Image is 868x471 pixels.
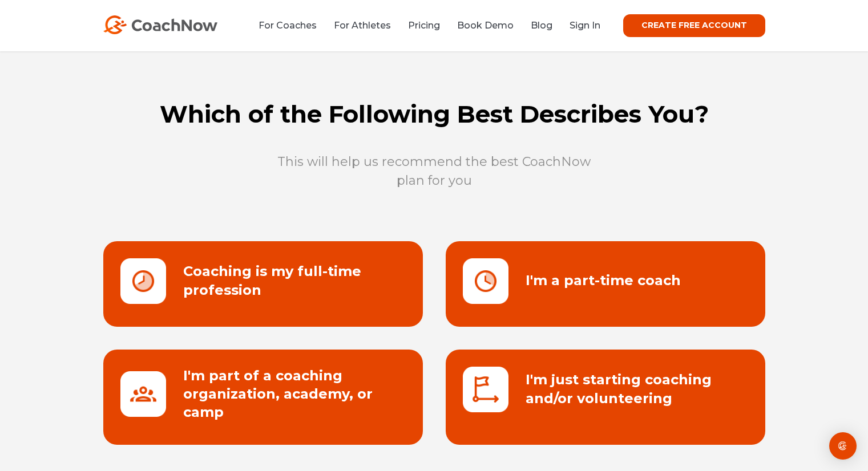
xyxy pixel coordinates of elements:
div: Open Intercom Messenger [829,432,857,460]
a: Pricing [408,20,440,31]
a: For Athletes [334,20,391,31]
img: CoachNow Logo [103,15,217,34]
a: Sign In [570,20,600,31]
a: For Coaches [259,20,317,31]
h1: Which of the Following Best Describes You? [92,100,777,129]
a: Book Demo [457,20,514,31]
a: CREATE FREE ACCOUNT [623,14,765,37]
p: This will help us recommend the best CoachNow plan for you [274,152,594,190]
a: Blog [531,20,552,31]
